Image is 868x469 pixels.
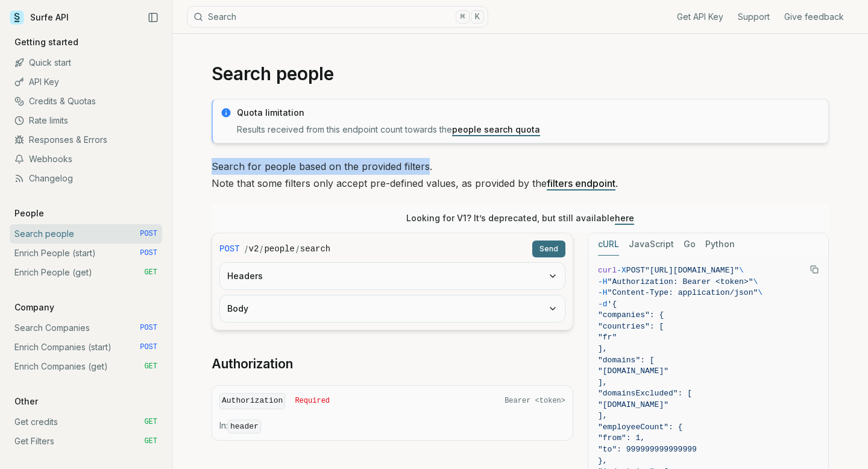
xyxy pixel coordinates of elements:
code: Authorization [219,393,285,409]
a: Enrich People (start) POST [10,244,162,263]
kbd: K [471,10,484,24]
code: search [300,243,330,255]
a: Enrich Companies (get) GET [10,357,162,376]
button: JavaScript [629,233,674,256]
a: people search quota [452,124,540,134]
span: POST [626,266,645,275]
p: Quota limitation [237,107,821,119]
button: Headers [220,263,565,289]
span: -H [598,288,608,297]
a: Enrich People (get) GET [10,263,162,282]
a: Get API Key [677,11,723,23]
a: Get Filters GET [10,432,162,451]
button: Copy Text [805,260,823,279]
span: / [296,243,299,255]
button: Go [684,233,696,256]
a: Enrich Companies (start) POST [10,338,162,357]
a: Search people POST [10,224,162,244]
span: POST [140,323,157,333]
p: Search for people based on the provided filters. Note that some filters only accept pre-defined v... [212,158,829,192]
span: "from": 1, [598,433,645,442]
a: Surfe API [10,8,69,27]
button: Body [220,295,565,322]
span: \ [758,288,763,297]
a: Webhooks [10,150,162,169]
span: ], [598,411,608,420]
span: ], [598,344,608,353]
span: -H [598,277,608,286]
code: people [264,243,294,255]
h1: Search people [212,63,829,84]
span: ], [598,378,608,387]
p: Looking for V1? It’s deprecated, but still available [406,212,634,224]
span: "Authorization: Bearer <token>" [608,277,753,286]
a: Get credits GET [10,412,162,432]
span: '{ [608,300,617,309]
span: "fr" [598,333,617,342]
a: here [615,213,634,223]
span: \ [753,277,758,286]
span: -d [598,300,608,309]
span: Required [295,396,330,406]
p: Company [10,301,59,313]
span: "[URL][DOMAIN_NAME]" [645,266,739,275]
a: Support [738,11,770,23]
span: "[DOMAIN_NAME]" [598,367,668,376]
button: cURL [598,233,619,256]
span: POST [140,229,157,239]
a: Changelog [10,169,162,188]
span: }, [598,456,608,465]
a: Search Companies POST [10,318,162,338]
span: \ [739,266,744,275]
span: "to": 999999999999999 [598,445,697,454]
span: "countries": [ [598,322,664,331]
a: API Key [10,72,162,92]
a: Credits & Quotas [10,92,162,111]
a: Authorization [212,356,293,373]
span: curl [598,266,617,275]
span: "Content-Type: application/json" [608,288,758,297]
span: GET [144,362,157,371]
a: Quick start [10,53,162,72]
button: Python [705,233,735,256]
span: -X [617,266,626,275]
span: Bearer <token> [505,396,565,406]
span: POST [219,243,240,255]
code: v2 [249,243,259,255]
p: Getting started [10,36,83,48]
button: Search⌘K [187,6,488,28]
a: Give feedback [784,11,844,23]
p: Other [10,395,43,408]
span: / [260,243,263,255]
code: header [228,420,261,433]
span: "[DOMAIN_NAME]" [598,400,668,409]
span: GET [144,436,157,446]
kbd: ⌘ [456,10,469,24]
span: POST [140,342,157,352]
span: POST [140,248,157,258]
a: Responses & Errors [10,130,162,150]
span: GET [144,268,157,277]
a: filters endpoint [547,177,615,189]
span: GET [144,417,157,427]
button: Send [532,241,565,257]
p: People [10,207,49,219]
span: / [245,243,248,255]
span: "domains": [ [598,356,655,365]
p: In: [219,420,565,433]
span: "employeeCount": { [598,423,682,432]
button: Collapse Sidebar [144,8,162,27]
a: Rate limits [10,111,162,130]
span: "companies": { [598,310,664,319]
p: Results received from this endpoint count towards the [237,124,821,136]
span: "domainsExcluded": [ [598,389,692,398]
